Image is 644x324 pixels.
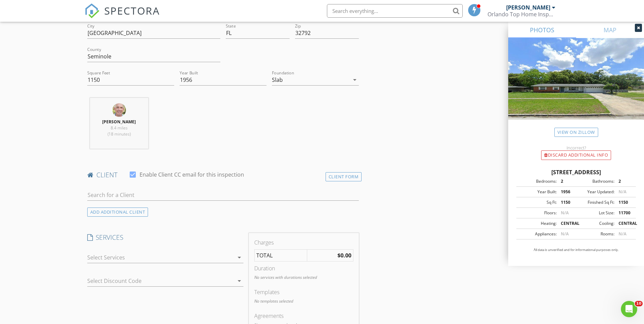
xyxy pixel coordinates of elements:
[635,301,643,306] span: 10
[516,248,636,252] p: All data is unverified and for informational purposes only.
[614,220,634,227] div: CENTRAL
[235,253,243,262] i: arrow_drop_down
[619,189,626,195] span: N/A
[111,125,128,131] span: 8.4 miles
[108,131,131,137] span: (18 minutes)
[87,208,148,217] div: ADD ADDITIONAL client
[518,220,557,227] div: Heating:
[102,119,136,125] strong: [PERSON_NAME]
[254,274,353,281] p: No services with durations selected
[518,189,557,195] div: Year Built:
[326,172,362,181] div: Client Form
[87,170,359,179] h4: client
[576,189,614,195] div: Year Updated:
[337,252,351,259] strong: $0.00
[614,199,634,205] div: 1150
[576,22,644,38] a: MAP
[87,190,359,201] input: Search for a Client
[557,189,576,195] div: 1956
[506,4,550,11] div: [PERSON_NAME]
[508,145,644,150] div: Incorrect?
[327,4,463,18] input: Search everything...
[619,231,626,237] span: N/A
[87,233,243,242] h4: SERVICES
[554,128,598,137] a: View on Zillow
[518,178,557,184] div: Bedrooms:
[351,76,359,84] i: arrow_drop_down
[518,231,557,237] div: Appliances:
[576,199,614,205] div: Finished Sq Ft:
[112,103,126,117] img: 22491866_10213529353295687_5672955027222521901_n_10213529353295687.jpg
[254,264,353,272] div: Duration
[541,150,611,160] div: Discard Additional info
[85,9,160,23] a: SPECTORA
[254,238,353,247] div: Charges
[561,210,569,216] span: N/A
[621,301,637,317] iframe: Intercom live chat
[614,178,634,184] div: 2
[272,77,283,83] div: Slab
[508,22,576,38] a: PHOTOS
[557,199,576,205] div: 1150
[518,199,557,205] div: Sq Ft:
[576,220,614,227] div: Cooling:
[254,298,353,304] p: No templates selected
[516,168,636,176] div: [STREET_ADDRESS]
[576,178,614,184] div: Bathrooms:
[487,11,555,18] div: Orlando Top Home Inspection
[508,38,644,136] img: streetview
[557,220,576,227] div: CENTRAL
[104,3,160,18] span: SPECTORA
[85,3,99,18] img: The Best Home Inspection Software - Spectora
[614,210,634,216] div: 11700
[518,210,557,216] div: Floors:
[254,288,353,296] div: Templates
[140,171,244,178] label: Enable Client CC email for this inspection
[576,210,614,216] div: Lot Size:
[254,250,307,262] td: TOTAL
[576,231,614,237] div: Rooms:
[254,312,353,320] div: Agreements
[561,231,569,237] span: N/A
[235,277,243,285] i: arrow_drop_down
[557,178,576,184] div: 2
